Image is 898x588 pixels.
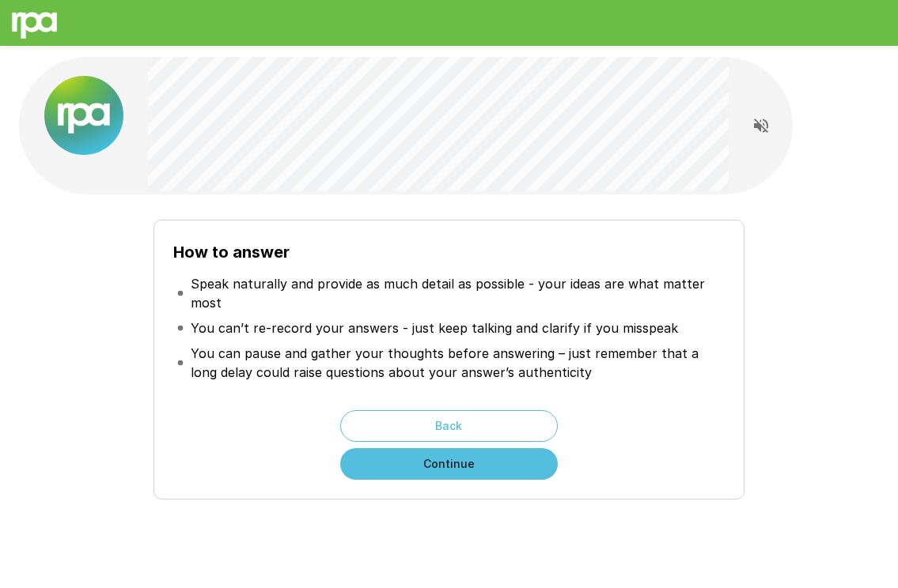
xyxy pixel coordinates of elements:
p: You can’t re-record your answers - just keep talking and clarify if you misspeak [191,318,678,337]
button: Back [340,410,558,442]
img: new%2520logo%2520(1).png [44,76,123,155]
p: You can pause and gather your thoughts before answering – just remember that a long delay could r... [191,344,721,382]
button: Continue [340,448,558,480]
p: Speak naturally and provide as much detail as possible - your ideas are what matter most [191,274,721,312]
b: How to answer [173,243,290,262]
button: Read questions aloud [745,110,777,141]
